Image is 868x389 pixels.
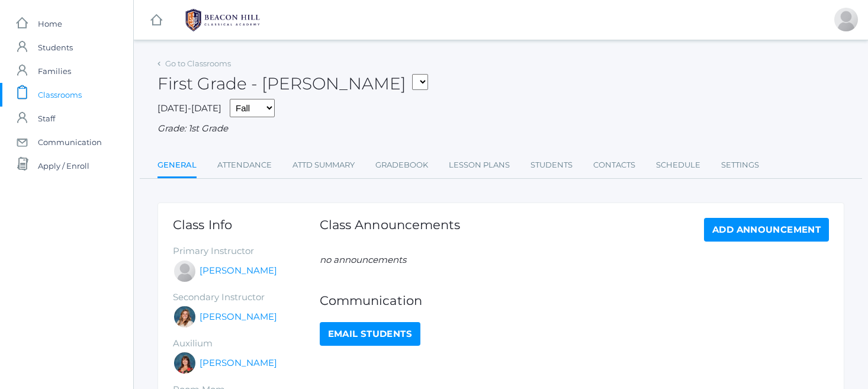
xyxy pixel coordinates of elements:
div: Heather Wallock [173,351,197,375]
img: 1_BHCALogos-05.png [178,5,267,35]
div: Liv Barber [173,305,197,329]
span: Communication [38,130,102,154]
a: Add Announcement [704,218,829,242]
h5: Auxilium [173,339,320,349]
span: Home [38,12,62,36]
span: Classrooms [38,83,82,107]
a: Attendance [217,153,272,177]
a: Students [531,153,573,177]
a: Lesson Plans [449,153,510,177]
a: Settings [721,153,759,177]
a: Schedule [656,153,700,177]
em: no announcements [320,254,406,265]
h2: First Grade - [PERSON_NAME] [157,75,428,93]
h5: Primary Instructor [173,246,320,256]
div: Grade: 1st Grade [157,122,844,136]
a: Gradebook [375,153,428,177]
span: [DATE]-[DATE] [157,102,221,114]
a: [PERSON_NAME] [200,356,277,370]
a: [PERSON_NAME] [200,264,277,278]
a: Go to Classrooms [165,59,231,68]
a: Contacts [593,153,635,177]
a: Attd Summary [292,153,355,177]
h5: Secondary Instructor [173,292,320,303]
h1: Class Info [173,218,320,232]
div: Jaimie Watson [173,259,197,283]
h1: Communication [320,294,829,307]
h1: Class Announcements [320,218,461,239]
a: [PERSON_NAME] [200,310,277,324]
span: Apply / Enroll [38,154,89,178]
span: Staff [38,107,55,130]
a: Email Students [320,322,420,346]
div: Jaimie Watson [834,8,858,31]
span: Families [38,59,71,83]
a: General [157,153,197,179]
span: Students [38,36,73,59]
